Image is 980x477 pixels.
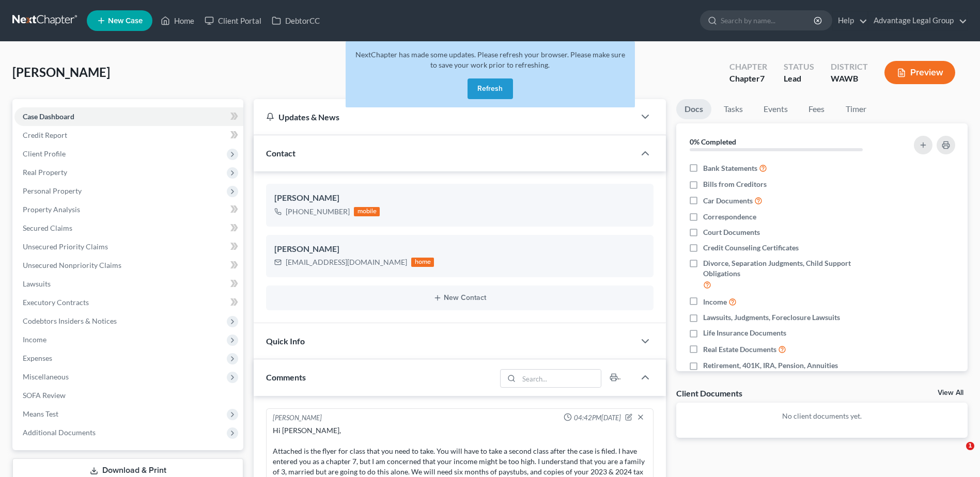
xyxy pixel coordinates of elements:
span: Codebtors Insiders & Notices [23,316,117,325]
span: Expenses [23,354,52,362]
a: Fees [800,99,833,119]
input: Search by name... [721,11,815,30]
span: Executory Contracts [23,298,89,307]
span: Real Estate Documents [703,344,776,355]
input: Search... [519,370,601,387]
div: [PERSON_NAME] [274,192,645,204]
div: WAWB [831,73,868,85]
span: Bills from Creditors [703,179,767,189]
span: Credit Counseling Certificates [703,243,799,253]
a: Events [755,99,796,119]
a: DebtorCC [267,11,325,30]
span: Bank Statements [703,163,757,173]
a: Credit Report [14,126,243,145]
a: Unsecured Nonpriority Claims [14,256,243,275]
span: 7 [760,73,765,83]
a: Unsecured Priority Claims [14,237,243,256]
span: Correspondence [703,212,756,222]
a: Timer [837,99,875,119]
span: Property Analysis [23,205,80,214]
span: Lawsuits, Judgments, Foreclosure Lawsuits [703,312,840,323]
span: Personal Property [23,186,82,195]
a: Case Dashboard [14,107,243,126]
span: Additional Documents [23,428,96,437]
strong: 0% Completed [690,137,736,146]
span: Retirement, 401K, IRA, Pension, Annuities [703,360,838,371]
div: Chapter [729,61,767,73]
span: Income [23,335,46,344]
a: Home [155,11,199,30]
a: Advantage Legal Group [868,11,967,30]
span: Unsecured Priority Claims [23,242,108,251]
span: [PERSON_NAME] [12,65,110,79]
iframe: Intercom live chat [945,442,970,467]
span: Secured Claims [23,224,72,232]
span: Quick Info [266,336,305,346]
a: Secured Claims [14,219,243,237]
div: Chapter [729,73,767,85]
a: Executory Contracts [14,293,243,312]
span: Client Profile [23,149,66,158]
div: Client Documents [676,388,742,399]
a: Lawsuits [14,275,243,293]
div: District [831,61,868,73]
span: New Case [108,17,143,25]
span: Court Documents [703,227,760,237]
span: Contact [266,148,295,158]
span: SOFA Review [23,391,66,400]
span: Comments [266,372,306,382]
span: 04:42PM[DATE] [574,413,621,423]
span: NextChapter has made some updates. Please refresh your browser. Please make sure to save your wor... [355,50,625,69]
span: Means Test [23,409,58,418]
span: Income [703,297,727,307]
span: Miscellaneous [23,372,69,381]
div: [PERSON_NAME] [273,413,322,423]
button: Preview [884,61,955,84]
div: [PERSON_NAME] [274,243,645,256]
a: SOFA Review [14,386,243,405]
span: 1 [966,442,974,450]
div: home [411,258,434,267]
a: View All [938,389,963,396]
span: Divorce, Separation Judgments, Child Support Obligations [703,258,886,279]
a: Help [833,11,867,30]
span: Credit Report [23,131,67,139]
div: Status [784,61,814,73]
div: Updates & News [266,112,623,122]
span: Case Dashboard [23,112,74,121]
span: Life Insurance Documents [703,328,786,338]
div: [PHONE_NUMBER] [286,206,350,217]
p: No client documents yet. [685,411,959,421]
a: Property Analysis [14,200,243,219]
span: Unsecured Nonpriority Claims [23,261,121,269]
div: [EMAIL_ADDRESS][DOMAIN_NAME] [286,257,407,267]
div: Lead [784,73,814,85]
button: Refresh [468,78,513,99]
button: New Contact [274,294,645,302]
span: Car Documents [703,196,753,206]
a: Docs [676,99,711,119]
span: Lawsuits [23,279,51,288]
a: Tasks [715,99,751,119]
div: mobile [354,207,380,216]
span: Real Property [23,168,67,177]
a: Client Portal [199,11,267,30]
